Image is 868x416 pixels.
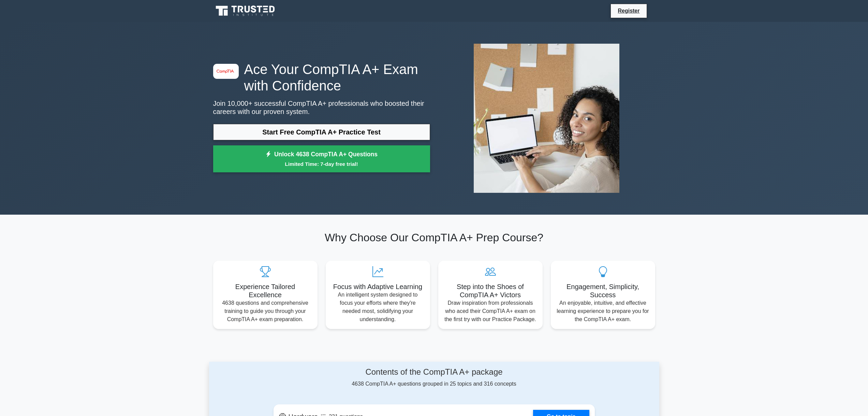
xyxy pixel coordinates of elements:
[213,124,430,140] a: Start Free CompTIA A+ Practice Test
[213,145,430,173] a: Unlock 4638 CompTIA A+ QuestionsLimited Time: 7-day free trial!
[614,6,644,15] a: Register
[331,291,425,324] p: An intelligent system designed to focus your efforts where they're needed most, solidifying your ...
[213,99,430,116] p: Join 10,000+ successful CompTIA A+ professionals who boosted their careers with our proven system.
[222,160,422,168] small: Limited Time: 7-day free trial!
[331,283,425,291] h5: Focus with Adaptive Learning
[219,283,312,299] h5: Experience Tailored Excellence
[556,283,650,299] h5: Engagement, Simplicity, Success
[213,61,430,94] h1: Ace Your CompTIA A+ Exam with Confidence
[274,367,595,388] div: 4638 CompTIA A+ questions grouped in 25 topics and 316 concepts
[219,299,312,324] p: 4638 questions and comprehensive training to guide you through your CompTIA A+ exam preparation.
[556,299,650,324] p: An enjoyable, intuitive, and effective learning experience to prepare you for the CompTIA A+ exam.
[213,231,655,244] h2: Why Choose Our CompTIA A+ Prep Course?
[444,299,537,324] p: Draw inspiration from professionals who aced their CompTIA A+ exam on the first try with our Prac...
[274,367,595,377] h4: Contents of the CompTIA A+ package
[444,283,537,299] h5: Step into the Shoes of CompTIA A+ Victors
